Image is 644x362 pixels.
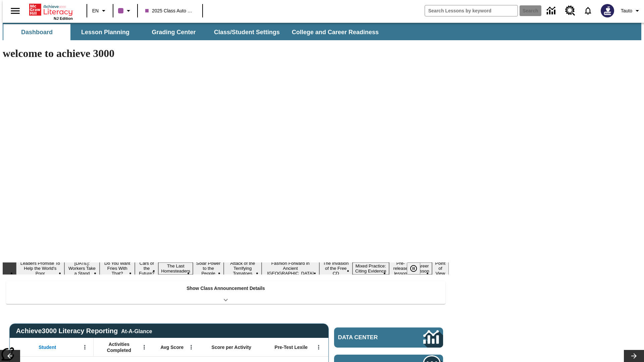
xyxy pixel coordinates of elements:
button: Slide 2 Labor Day: Workers Take a Stand [64,260,100,277]
img: Avatar [601,4,614,17]
a: Notifications [579,2,597,19]
button: Class/Student Settings [209,24,285,40]
button: Pause [407,262,420,275]
button: Select a new avatar [597,2,618,19]
button: Slide 6 Solar Power to the People [193,260,224,277]
a: Data Center [334,327,443,348]
button: Language: EN, Select a language [89,5,111,17]
button: Slide 8 Fashion Forward in Ancient Rome [262,260,319,277]
button: Slide 4 Cars of the Future? [135,260,158,277]
button: Open Menu [139,342,149,352]
span: NJ Edition [54,16,73,20]
button: Open side menu [5,1,25,21]
a: Data Center [543,2,561,20]
button: Grading Center [140,24,207,40]
span: Score per Activity [212,344,252,350]
div: Show Class Announcement Details [6,281,445,304]
span: Avg Score [160,344,183,350]
a: Resource Center, Will open in new tab [561,2,579,20]
input: search field [425,5,518,16]
div: At-A-Glance [121,327,152,335]
div: SubNavbar [3,23,641,40]
h1: welcome to achieve 3000 [3,47,449,60]
span: 2025 Class Auto Grade 13 [145,7,195,14]
button: Slide 10 Mixed Practice: Citing Evidence [353,262,389,275]
span: Student [39,344,56,350]
button: College and Career Readiness [286,24,384,40]
button: Slide 13 Point of View [432,260,449,277]
button: Slide 9 The Invasion of the Free CD [319,260,353,277]
button: Open Menu [80,342,90,352]
span: Tauto [621,7,632,14]
div: Pause [407,262,427,275]
div: SubNavbar [3,24,385,40]
span: Achieve3000 Literacy Reporting [16,327,152,335]
span: Data Center [338,334,401,341]
button: Open Menu [314,342,324,352]
button: Slide 3 Do You Want Fries With That? [100,260,135,277]
a: Home [29,3,73,16]
button: Profile/Settings [618,5,644,17]
button: Slide 11 Pre-release lesson [389,260,412,277]
button: Slide 1 Leaders Promise To Help the World's Poor [16,260,64,277]
button: Open Menu [186,342,196,352]
div: Home [29,2,73,20]
span: Activities Completed [97,341,141,353]
button: Class color is purple. Change class color [115,5,135,17]
button: Lesson carousel, Next [624,350,644,362]
button: Slide 5 The Last Homesteaders [158,262,193,275]
span: Pre-Test Lexile [275,344,308,350]
button: Lesson Planning [72,24,139,40]
button: Dashboard [3,24,70,40]
span: EN [92,7,99,14]
p: Show Class Announcement Details [186,285,265,292]
button: Slide 7 Attack of the Terrifying Tomatoes [224,260,261,277]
